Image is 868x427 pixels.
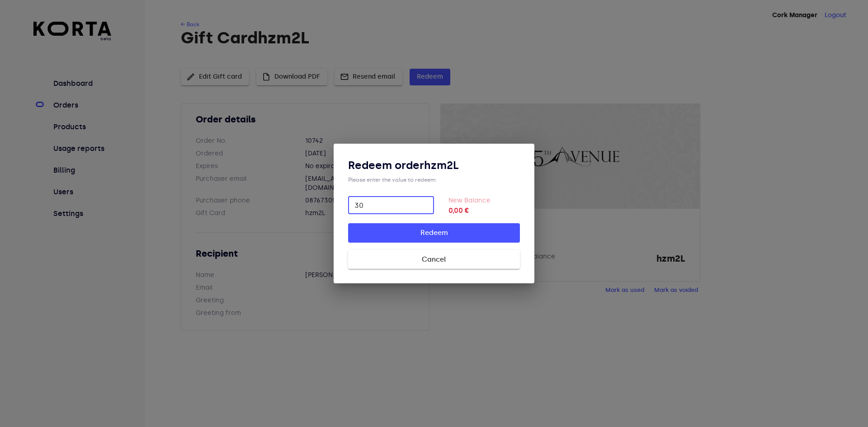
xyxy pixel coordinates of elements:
[363,227,505,239] span: Redeem
[448,205,520,216] strong: 0,00 €
[363,253,505,265] span: Cancel
[348,223,520,242] button: Redeem
[348,176,520,183] div: Please enter the value to redeem:
[348,250,520,269] button: Cancel
[448,197,491,204] label: New Balance
[348,158,520,173] h3: Redeem order hzm2L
